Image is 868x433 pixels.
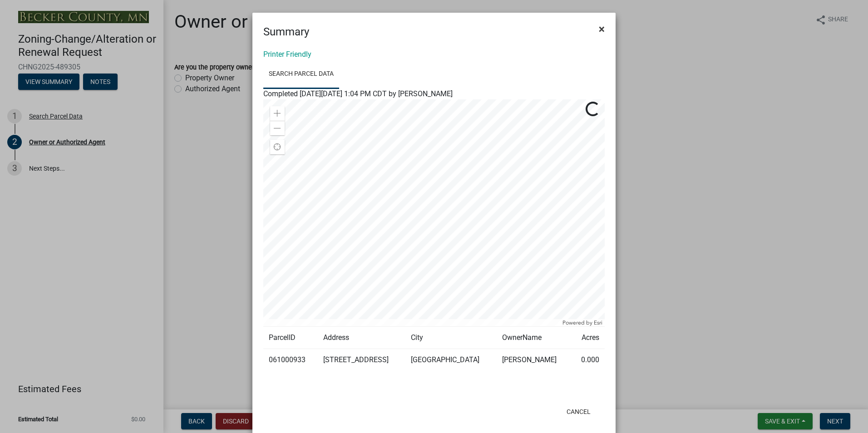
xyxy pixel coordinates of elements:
[263,50,311,59] a: Printer Friendly
[318,327,405,349] td: Address
[405,327,497,349] td: City
[572,349,605,371] td: 0.000
[599,23,605,35] span: ×
[592,16,612,42] button: Close
[497,349,572,371] td: [PERSON_NAME]
[263,89,453,98] span: Completed [DATE][DATE] 1:04 PM CDT by [PERSON_NAME]
[318,349,405,371] td: [STREET_ADDRESS]
[572,327,605,349] td: Acres
[559,403,598,420] button: Cancel
[560,319,605,326] div: Powered by
[270,140,285,154] div: Find my location
[497,327,572,349] td: OwnerName
[270,121,285,135] div: Zoom out
[263,327,318,349] td: ParcelID
[270,106,285,121] div: Zoom in
[263,349,318,371] td: 061000933
[263,24,309,40] h4: Summary
[405,349,497,371] td: [GEOGRAPHIC_DATA]
[594,320,602,326] a: Esri
[263,60,339,89] a: Search Parcel Data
